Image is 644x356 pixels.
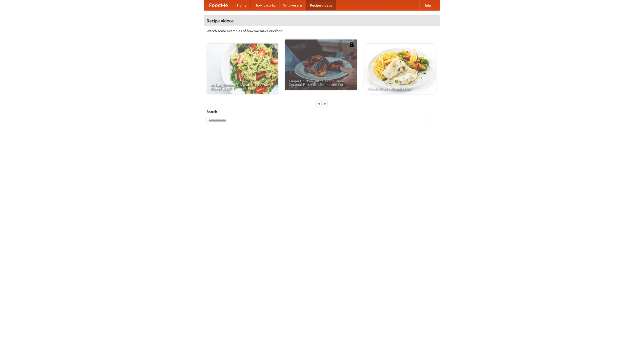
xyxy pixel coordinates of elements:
[207,28,437,33] p: Watch some examples of how we make our food!
[323,100,327,107] div: »
[207,109,437,114] h5: Search
[279,0,306,10] a: Who we are
[207,44,278,94] a: An Easy, Summery Tomato Pasta That's Ready for Fall
[306,0,336,10] a: Recipe videos
[204,0,233,10] a: FoodMe
[251,0,279,10] a: How it works
[368,87,432,90] span: French Fries Fish and Chips
[233,0,251,10] a: Home
[419,0,435,10] a: Help
[204,16,440,26] h4: Recipe videos
[349,42,354,47] img: 483408.png
[364,44,436,94] a: French Fries Fish and Chips
[210,83,274,90] span: An Easy, Summery Tomato Pasta That's Ready for Fall
[317,100,321,107] div: «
